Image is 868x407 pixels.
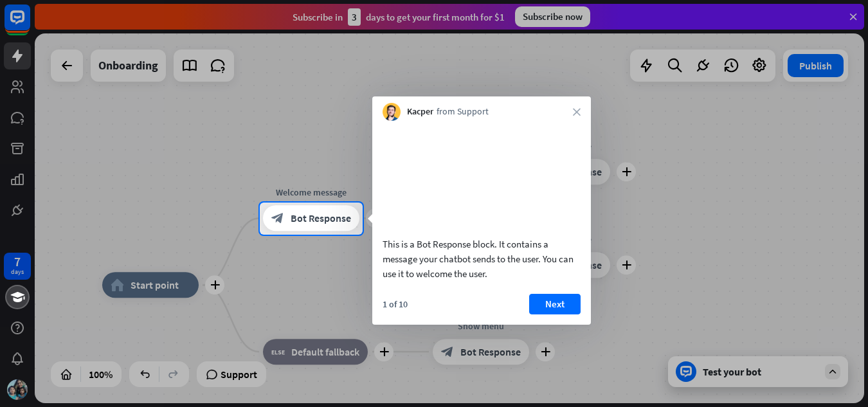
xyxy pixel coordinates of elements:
span: Bot Response [291,212,351,225]
button: Next [529,294,581,314]
button: Open LiveChat chat widget [10,5,49,44]
div: 1 of 10 [383,298,408,310]
i: close [573,108,581,116]
div: This is a Bot Response block. It contains a message your chatbot sends to the user. You can use i... [383,237,581,281]
span: Kacper [407,105,433,118]
span: from Support [437,105,489,118]
i: block_bot_response [271,212,284,225]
